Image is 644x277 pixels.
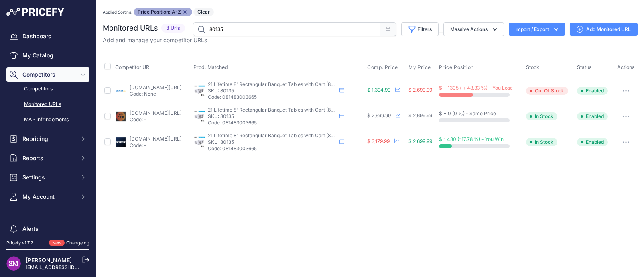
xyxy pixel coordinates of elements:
[208,145,336,152] p: Code: 081483003665
[208,107,368,113] span: 21 Lifetime 8' Rectangular Banquet Tables with Cart (80135 and 80136)
[577,112,608,120] span: Enabled
[6,113,89,127] a: MAP infringements
[208,120,336,126] p: Code: 081483003665
[439,136,504,142] span: $ - 480 (-17.78 %) - You Win
[193,64,228,70] span: Prod. Matched
[6,151,89,165] button: Reports
[134,8,192,16] span: Price Position: A-Z
[6,82,89,96] a: Competitors
[103,36,207,44] p: Add and manage your competitor URLs
[208,81,368,87] span: 21 Lifetime 8' Rectangular Banquet Tables with Cart (80135 and 80136)
[130,110,181,116] a: [DOMAIN_NAME][URL]
[408,64,433,71] button: My Price
[439,64,480,71] button: Price Position
[6,29,89,267] nav: Sidebar
[401,22,439,36] button: Filters
[22,154,75,162] span: Reports
[509,23,565,36] button: Import / Export
[617,64,635,70] span: Actions
[6,222,89,236] a: Alerts
[22,173,75,181] span: Settings
[408,64,431,71] span: My Price
[193,22,380,36] input: Search
[130,142,181,149] p: Code: -
[577,64,592,70] span: Status
[6,8,64,16] img: Pricefy Logo
[6,29,89,43] a: Dashboard
[367,112,391,118] span: $ 2,699.99
[208,139,336,145] p: SKU: 80135
[208,88,336,94] p: SKU: 80135
[22,193,75,201] span: My Account
[6,98,89,112] a: Monitored URLs
[49,240,65,246] span: New
[570,23,638,36] a: Add Monitored URL
[526,138,557,146] span: In Stock
[408,112,432,118] span: $ 2,699.99
[367,87,390,93] span: $ 1,394.99
[208,132,368,138] span: 21 Lifetime 8' Rectangular Banquet Tables with Cart (80135 and 80136)
[208,94,336,100] p: Code: 081483003665
[26,264,110,270] a: [EMAIL_ADDRESS][DOMAIN_NAME]
[103,22,158,34] h2: Monitored URLs
[130,116,181,123] p: Code: -
[439,85,513,91] span: $ + 1305 ( + 48.33 %) - You Lose
[103,10,132,14] small: Applied Sorting:
[130,91,181,97] p: Code: None
[130,136,181,142] a: [DOMAIN_NAME][URL]
[577,138,608,146] span: Enabled
[6,132,89,146] button: Repricing
[161,24,185,33] span: 3 Urls
[439,64,473,71] span: Price Position
[408,87,432,93] span: $ 2,699.99
[526,112,557,120] span: In Stock
[22,135,75,143] span: Repricing
[6,67,89,82] button: Competitors
[6,240,33,246] div: Pricefy v1.7.2
[526,87,568,95] span: Out Of Stock
[367,64,400,71] button: Comp. Price
[115,64,152,70] span: Competitor URL
[22,71,75,79] span: Competitors
[367,64,398,71] span: Comp. Price
[66,240,89,246] a: Changelog
[6,170,89,185] button: Settings
[526,64,539,70] span: Stock
[439,110,496,116] span: $ + 0 (0 %) - Same Price
[208,113,336,120] p: SKU: 80135
[193,8,214,16] button: Clear
[443,22,504,36] button: Massive Actions
[6,48,89,63] a: My Catalog
[577,87,608,95] span: Enabled
[130,84,181,90] a: [DOMAIN_NAME][URL]
[26,257,72,263] a: [PERSON_NAME]
[6,189,89,204] button: My Account
[408,138,432,144] span: $ 2,699.99
[367,138,390,144] span: $ 3,179.99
